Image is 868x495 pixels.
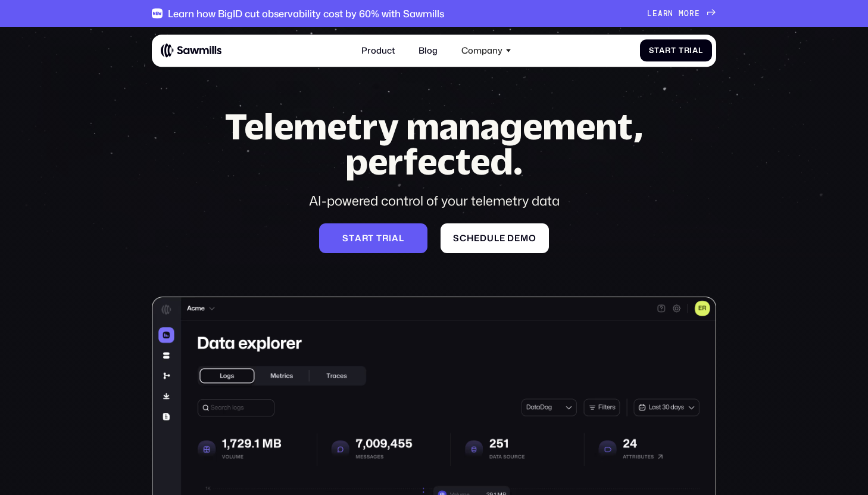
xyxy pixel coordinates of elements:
[649,46,654,55] span: S
[204,108,665,179] h1: Telemetry management, perfected.
[441,223,549,253] a: Scheduledemo
[389,233,392,243] span: i
[460,233,467,243] span: c
[467,233,474,243] span: h
[654,46,660,55] span: t
[684,46,690,55] span: r
[668,9,673,18] span: n
[695,9,700,18] span: e
[168,8,444,20] div: Learn how BigID cut observability cost by 60% with Sawmills
[647,9,716,18] a: Learnmore
[480,233,487,243] span: d
[658,9,663,18] span: a
[520,233,529,243] span: m
[455,39,517,62] div: Company
[689,46,692,55] span: i
[392,233,399,243] span: a
[679,9,684,18] span: m
[355,39,401,62] a: Product
[689,9,695,18] span: r
[507,233,514,243] span: d
[499,233,505,243] span: e
[529,233,536,243] span: o
[319,223,427,253] a: Starttrial
[679,46,684,55] span: T
[692,46,698,55] span: a
[659,46,665,55] span: a
[698,46,703,55] span: l
[647,9,652,18] span: L
[474,233,480,243] span: e
[382,233,389,243] span: r
[671,46,676,55] span: t
[487,233,494,243] span: u
[461,45,502,55] div: Company
[368,233,374,243] span: t
[663,9,669,18] span: r
[453,233,460,243] span: S
[412,39,444,62] a: Blog
[362,233,369,243] span: r
[514,233,520,243] span: e
[640,39,711,61] a: StartTrial
[349,233,355,243] span: t
[684,9,689,18] span: o
[494,233,499,243] span: l
[342,233,349,243] span: S
[665,46,671,55] span: r
[376,233,382,243] span: t
[399,233,404,243] span: l
[204,192,665,210] div: AI-powered control of your telemetry data
[355,233,362,243] span: a
[652,9,658,18] span: e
